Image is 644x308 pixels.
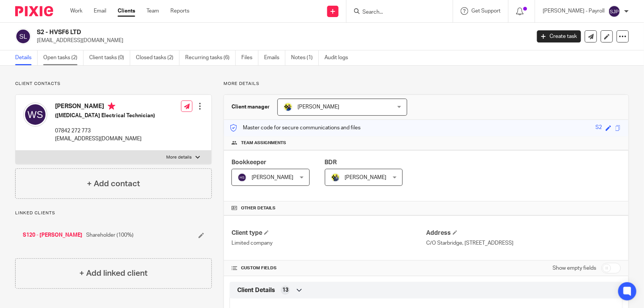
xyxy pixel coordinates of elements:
h4: + Add linked client [79,267,148,279]
a: S120 - [PERSON_NAME] [23,231,82,239]
span: 13 [282,286,288,294]
a: Client tasks (0) [89,50,130,65]
a: Reports [170,7,189,15]
label: Show empty fields [553,264,596,272]
img: Pixie [15,6,53,16]
span: Get Support [471,8,501,14]
span: [PERSON_NAME] [252,175,293,180]
img: svg%3E [238,173,247,182]
h4: Address [426,229,621,237]
a: Create task [537,30,581,42]
span: [PERSON_NAME] [298,104,339,110]
span: [PERSON_NAME] [345,175,387,180]
p: C/O Starbridge, [STREET_ADDRESS] [426,239,621,247]
span: Other details [241,205,276,211]
input: Search [362,9,430,16]
img: svg%3E [608,5,620,17]
p: [EMAIL_ADDRESS][DOMAIN_NAME] [37,37,526,44]
a: Emails [264,50,285,65]
a: Work [70,7,82,15]
p: More details [224,81,629,87]
a: Closed tasks (2) [136,50,180,65]
h4: + Add contact [87,178,140,190]
p: 07842 272 773 [55,127,155,135]
p: Linked clients [15,210,212,216]
p: [EMAIL_ADDRESS][DOMAIN_NAME] [55,135,155,143]
span: Client Details [237,286,275,294]
a: Team [146,7,159,15]
a: Clients [118,7,135,15]
h4: CUSTOM FIELDS [231,265,426,271]
p: [PERSON_NAME] - Payroll [543,7,605,15]
div: S2 [595,124,602,132]
img: svg%3E [15,28,31,44]
a: Open tasks (2) [43,50,83,65]
img: Bobo-Starbridge%201.jpg [283,102,293,112]
span: Bookkeeper [231,159,266,165]
p: Client contacts [15,81,212,87]
p: Master code for secure communications and files [230,124,361,132]
a: Audit logs [324,50,354,65]
h2: S2 - HVSF6 LTD [37,28,428,36]
h4: Client type [231,229,426,237]
p: Limited company [231,239,426,247]
a: Details [15,50,38,65]
h4: [PERSON_NAME] [55,102,155,112]
img: svg%3E [23,102,47,127]
span: BDR [325,159,337,165]
p: More details [166,154,192,160]
a: Email [94,7,106,15]
h3: Client manager [231,103,270,111]
a: Files [241,50,258,65]
a: Notes (1) [291,50,319,65]
span: Team assignments [241,140,286,146]
span: Shareholder (100%) [86,231,134,239]
i: Primary [108,102,115,110]
img: Dennis-Starbridge.jpg [331,173,340,182]
a: Recurring tasks (6) [185,50,236,65]
h5: ([MEDICAL_DATA] Electrical Technician) [55,112,155,119]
